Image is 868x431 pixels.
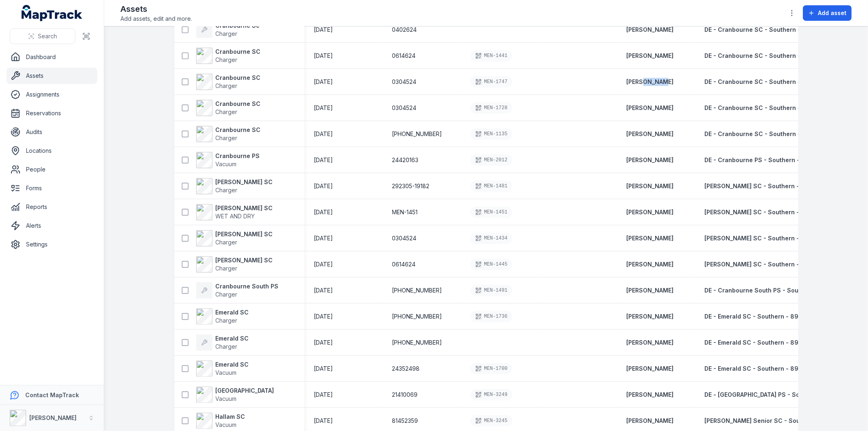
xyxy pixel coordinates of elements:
[392,208,418,216] span: MEN-1451
[470,233,513,244] div: MEN-1434
[392,391,418,399] span: 21410069
[392,365,420,373] span: 24352498
[392,260,416,268] span: 0614624
[627,260,674,268] strong: [PERSON_NAME]
[705,313,811,320] span: DE - Emerald SC - Southern - 89058
[705,52,822,59] span: DE - Cranbourne SC - Southern - 89047
[392,78,417,86] span: 0304524
[196,230,273,246] a: [PERSON_NAME] SCCharger
[314,391,333,399] time: 2/5/2026, 12:00:00 AM
[392,130,442,138] span: [PHONE_NUMBER]
[7,68,97,84] a: Assets
[705,417,842,424] span: [PERSON_NAME] Senior SC - Southern - 89075
[470,311,513,322] div: MEN-1736
[627,78,674,86] a: [PERSON_NAME]
[216,213,255,220] span: WET AND DRY
[216,369,237,376] span: Vacuum
[627,208,674,216] a: [PERSON_NAME]
[216,152,260,160] strong: Cranbourne PS
[216,230,273,238] strong: [PERSON_NAME] SC
[314,52,333,59] span: [DATE]
[314,339,333,347] time: 2/6/2026, 12:00:00 AM
[216,256,273,264] strong: [PERSON_NAME] SC
[216,48,261,56] strong: Cranbourne SC
[705,104,822,112] a: DE - Cranbourne SC - Southern - 89047
[627,26,674,34] a: [PERSON_NAME]
[216,134,238,141] span: Charger
[627,312,674,321] strong: [PERSON_NAME]
[705,26,822,33] span: DE - Cranbourne SC - Southern - 89047
[705,391,844,399] a: DE - [GEOGRAPHIC_DATA] PS - Southern - 89041
[627,52,674,60] strong: [PERSON_NAME]
[470,285,513,296] div: MEN-1491
[705,52,822,60] a: DE - Cranbourne SC - Southern - 89047
[216,421,237,428] span: Vacuum
[216,187,238,194] span: Charger
[314,313,333,320] span: [DATE]
[7,236,97,253] a: Settings
[314,208,333,216] time: 2/7/2026, 12:00:00 AM
[627,234,674,242] strong: [PERSON_NAME]
[314,234,333,242] time: 2/7/2026, 12:00:00 AM
[7,143,97,159] a: Locations
[10,29,75,44] button: Search
[7,86,97,103] a: Assignments
[196,282,279,299] a: Cranbourne South PSCharger
[705,312,811,321] a: DE - Emerald SC - Southern - 89058
[196,48,261,64] a: Cranbourne SCCharger
[392,182,430,190] span: 292305-19182
[705,209,820,215] span: [PERSON_NAME] SC - Southern - 89301
[216,239,238,246] span: Charger
[314,183,333,189] span: [DATE]
[705,182,820,190] a: [PERSON_NAME] SC - Southern - 89301
[470,102,513,114] div: MEN-1728
[392,339,442,347] span: [PHONE_NUMBER]
[705,234,820,242] a: [PERSON_NAME] SC - Southern - 89301
[314,130,333,138] time: 2/7/2026, 12:00:00 AM
[196,413,245,429] a: Hallam SCVacuum
[314,156,333,164] time: 2/7/2026, 12:00:00 AM
[314,78,333,86] time: 2/7/2026, 12:00:00 AM
[314,209,333,215] span: [DATE]
[705,365,811,373] a: DE - Emerald SC - Southern - 89058
[216,100,261,108] strong: Cranbourne SC
[705,391,844,398] span: DE - [GEOGRAPHIC_DATA] PS - Southern - 89041
[705,26,822,34] a: DE - Cranbourne SC - Southern - 89047
[314,130,333,137] span: [DATE]
[216,178,273,186] strong: [PERSON_NAME] SC
[25,391,79,398] strong: Contact MapTrack
[216,204,273,212] strong: [PERSON_NAME] SC
[627,130,674,138] a: [PERSON_NAME]
[705,235,820,242] span: [PERSON_NAME] SC - Southern - 89301
[216,413,245,421] strong: Hallam SC
[627,156,674,164] strong: [PERSON_NAME]
[120,3,192,15] h2: Assets
[38,32,57,40] span: Search
[216,308,249,317] strong: Emerald SC
[314,417,333,424] span: [DATE]
[705,78,822,85] span: DE - Cranbourne SC - Southern - 89047
[627,417,674,425] a: [PERSON_NAME]
[627,391,674,399] strong: [PERSON_NAME]
[216,361,249,369] strong: Emerald SC
[7,161,97,178] a: People
[7,105,97,121] a: Reservations
[216,161,237,167] span: Vacuum
[196,126,261,142] a: Cranbourne SCCharger
[7,49,97,65] a: Dashboard
[705,156,822,164] a: DE - Cranbourne PS - Southern - 89046
[216,343,238,350] span: Charger
[22,5,83,21] a: MapTrack
[392,286,442,295] span: [PHONE_NUMBER]
[196,178,273,194] a: [PERSON_NAME] SCCharger
[196,204,273,220] a: [PERSON_NAME] SCWET AND DRY
[196,152,260,168] a: Cranbourne PSVacuum
[627,286,674,295] a: [PERSON_NAME]
[705,208,820,216] a: [PERSON_NAME] SC - Southern - 89301
[470,154,513,166] div: MEN-2012
[196,334,249,351] a: Emerald SCCharger
[705,339,811,346] span: DE - Emerald SC - Southern - 89058
[314,182,333,190] time: 2/7/2026, 12:00:00 AM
